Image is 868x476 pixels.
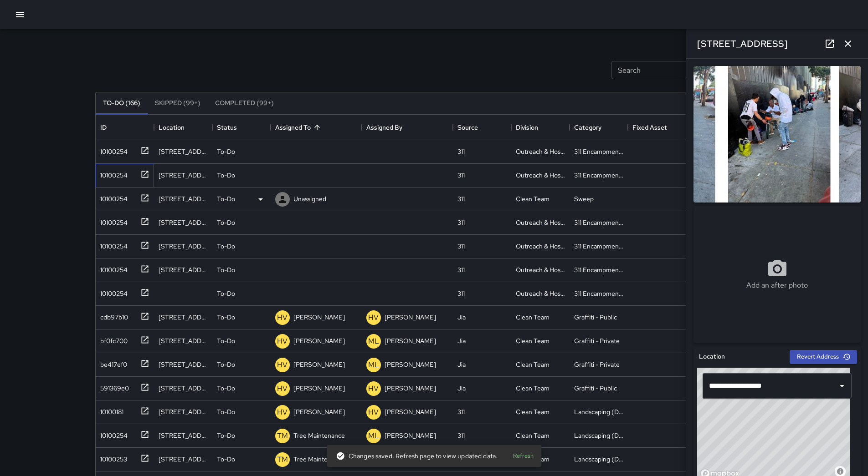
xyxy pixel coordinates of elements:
div: 93 10th Street [159,194,208,203]
div: ID [96,115,154,140]
div: Source [453,115,511,140]
div: 311 Encampments [574,218,623,227]
div: 311 [457,218,465,227]
p: To-Do [217,289,235,298]
div: 10100181 [97,404,123,416]
div: 311 Encampments [574,171,623,180]
div: Jia [457,384,466,393]
div: 1000 Howard Street [159,218,208,227]
div: Outreach & Hospitality [516,171,565,180]
div: 10100254 [97,285,128,298]
div: Clean Team [516,313,550,322]
div: Outreach & Hospitality [516,289,565,298]
div: 311 [457,289,465,298]
div: Status [212,115,271,140]
p: To-Do [217,147,235,156]
p: To-Do [217,218,235,227]
div: 25 8th Street [159,384,208,393]
div: 1159 Mission Street [159,147,208,156]
div: Assigned By [366,115,402,140]
p: To-Do [217,360,235,369]
div: 591369e0 [97,380,129,393]
p: ML [368,360,379,370]
p: [PERSON_NAME] [293,336,345,345]
div: cdb97b10 [97,309,128,322]
div: 311 Encampments [574,147,623,156]
div: Division [516,115,538,140]
div: 1340 Mission Street [159,242,208,251]
p: To-Do [217,171,235,180]
div: Graffiti - Public [574,313,617,322]
div: Assigned By [362,115,453,140]
p: To-Do [217,265,235,274]
div: Clean Team [516,336,550,345]
div: 311 Encampments [574,242,623,251]
p: [PERSON_NAME] [385,407,436,416]
div: 444 Natoma Street [159,455,208,464]
div: 10100254 [97,427,128,440]
p: HV [277,383,288,394]
div: Landscaping (DG & Weeds) [574,407,623,416]
p: To-Do [217,384,235,393]
p: HV [368,383,379,394]
div: 10100254 [97,214,128,227]
button: Skipped (99+) [148,92,208,114]
p: HV [277,312,288,323]
button: Completed (99+) [208,92,281,114]
div: Landscaping (DG & Weeds) [574,431,623,440]
div: Status [217,115,237,140]
p: [PERSON_NAME] [385,336,436,345]
p: TM [277,430,288,441]
p: [PERSON_NAME] [293,313,345,322]
div: ID [100,115,107,140]
p: To-Do [217,407,235,416]
div: 10100254 [97,238,128,251]
div: Graffiti - Private [574,360,620,369]
p: [PERSON_NAME] [385,384,436,393]
p: HV [368,312,379,323]
div: 311 [457,242,465,251]
p: ML [368,430,379,441]
div: 10100254 [97,262,128,274]
div: Jia [457,313,466,322]
div: Source [457,115,478,140]
div: Outreach & Hospitality [516,218,565,227]
div: Fixed Asset [632,115,667,140]
div: Category [570,115,628,140]
div: 30 Larkin Street [159,313,208,322]
div: Landscaping (DG & Weeds) [574,455,623,464]
p: [PERSON_NAME] [385,431,436,440]
p: To-Do [217,194,235,203]
p: HV [277,407,288,418]
p: [PERSON_NAME] [293,407,345,416]
p: To-Do [217,242,235,251]
div: 311 [457,147,465,156]
div: Jia [457,360,466,369]
div: Graffiti - Private [574,336,620,345]
p: Tree Maintenance [293,455,345,464]
div: Assigned To [271,115,362,140]
button: Sort [311,121,324,134]
div: Clean Team [516,407,550,416]
p: HV [368,407,379,418]
div: 311 [457,171,465,180]
div: Fixed Asset [628,115,686,140]
p: [PERSON_NAME] [385,313,436,322]
div: Clean Team [516,194,550,203]
div: 10100253 [97,451,127,464]
div: 10100254 [97,143,128,156]
div: 311 [457,194,465,203]
div: 311 [457,265,465,274]
div: 311 [457,407,465,416]
div: 311 Encampments [574,289,623,298]
div: 10100254 [97,191,128,203]
div: Outreach & Hospitality [516,242,565,251]
div: 66 8th Street [159,265,208,274]
p: HV [277,360,288,370]
p: [PERSON_NAME] [293,384,345,393]
button: Refresh [508,449,538,463]
div: 1256 Mission Street [159,171,208,180]
div: Category [574,115,601,140]
div: 12 6th Street [159,336,208,345]
p: ML [368,336,379,347]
